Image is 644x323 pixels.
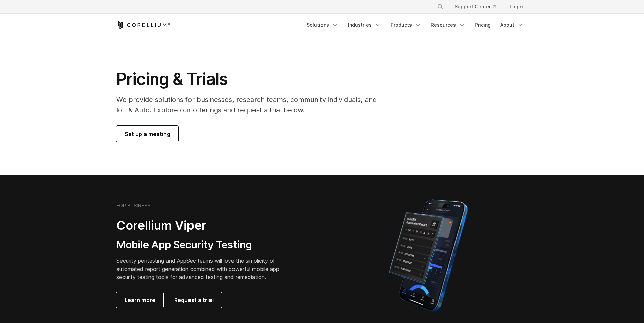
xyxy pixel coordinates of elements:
a: About [496,19,528,31]
div: Navigation Menu [429,1,528,13]
a: Resources [427,19,469,31]
span: Learn more [125,296,155,304]
h3: Mobile App Security Testing [116,238,290,251]
div: Navigation Menu [303,19,528,31]
a: Learn more [116,292,163,308]
p: Security pentesting and AppSec teams will love the simplicity of automated report generation comb... [116,257,290,281]
span: Request a trial [174,296,214,304]
a: Solutions [303,19,342,31]
h1: Pricing & Trials [116,69,386,89]
a: Industries [344,19,385,31]
h6: FOR BUSINESS [116,203,150,209]
a: Products [386,19,425,31]
p: We provide solutions for businesses, research teams, community individuals, and IoT & Auto. Explo... [116,95,386,115]
a: Pricing [471,19,495,31]
img: Corellium MATRIX automated report on iPhone showing app vulnerability test results across securit... [377,196,479,315]
span: Set up a meeting [125,130,170,138]
a: Support Center [449,1,502,13]
a: Login [504,1,528,13]
a: Request a trial [166,292,222,308]
button: Search [434,1,446,13]
a: Set up a meeting [116,126,178,142]
h2: Corellium Viper [116,218,290,233]
a: Corellium Home [116,21,170,29]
